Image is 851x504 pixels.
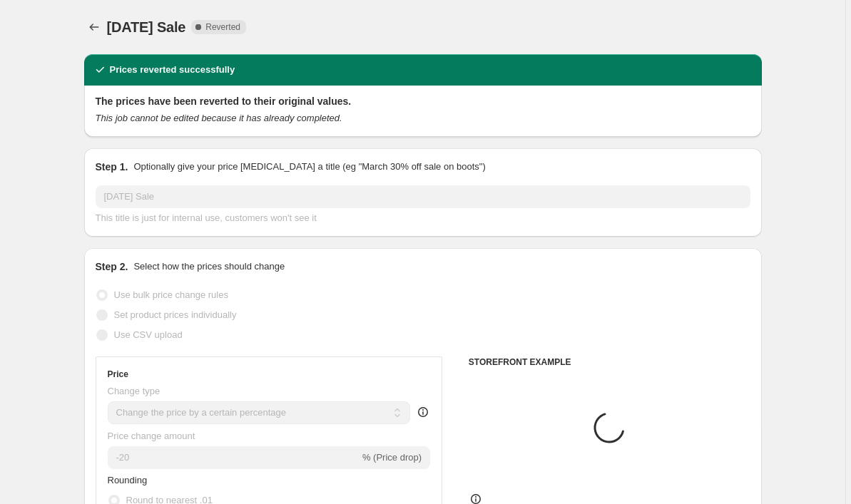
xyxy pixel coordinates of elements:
[133,259,285,274] p: Select how the prices should change
[108,386,160,396] span: Change type
[133,160,485,174] p: Optionally give your price [MEDICAL_DATA] a title (eg "March 30% off sale on boots")
[469,356,750,368] h6: STOREFRONT EXAMPLE
[96,185,750,208] input: 30% off holiday sale
[110,63,235,77] h2: Prices reverted successfully
[114,329,183,340] span: Use CSV upload
[96,113,342,123] i: This job cannot be edited because it has already completed.
[108,431,195,441] span: Price change amount
[205,21,240,33] span: Reverted
[416,405,430,419] div: help
[96,160,128,174] h2: Step 1.
[108,475,148,485] span: Rounding
[107,19,186,35] span: [DATE] Sale
[96,212,317,223] span: This title is just for internal use, customers won't see it
[108,446,360,469] input: -15
[108,369,128,380] h3: Price
[114,309,237,320] span: Set product prices individually
[96,94,750,108] h2: The prices have been reverted to their original values.
[84,17,104,37] button: Price change jobs
[96,259,128,274] h2: Step 2.
[362,452,422,463] span: % (Price drop)
[114,289,228,300] span: Use bulk price change rules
